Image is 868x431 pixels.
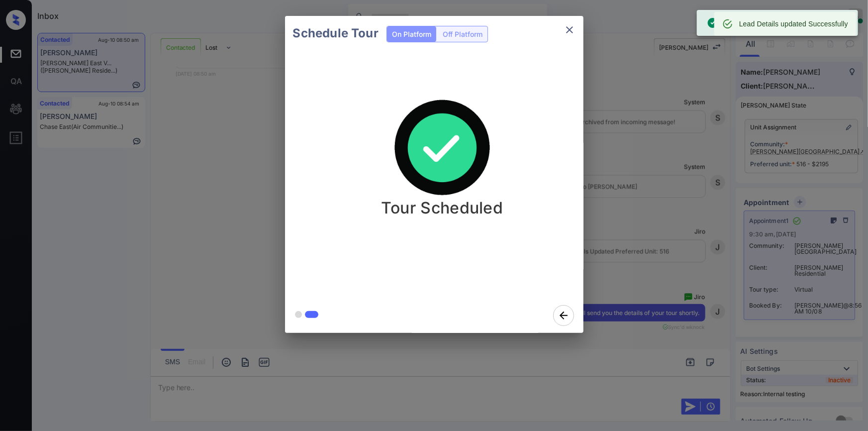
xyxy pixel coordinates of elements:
[392,99,492,198] img: success.888e7dccd4847a8d9502.gif
[285,16,386,51] h2: Schedule Tour
[707,13,828,33] div: Tour with knock created successfully
[381,198,503,217] p: Tour Scheduled
[560,20,579,40] button: close
[739,15,848,33] div: Lead Details updated Successfully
